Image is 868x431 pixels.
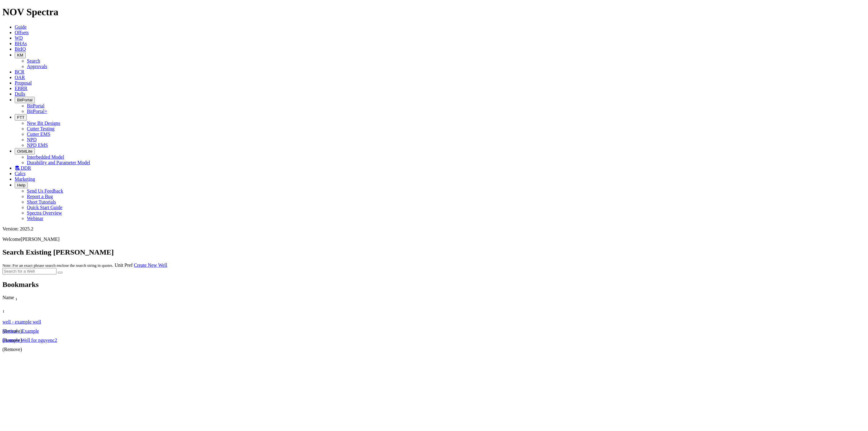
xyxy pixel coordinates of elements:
[27,64,47,69] a: Approvals
[27,205,62,210] a: Quick Start Guide
[27,160,90,165] a: Durability and Parameter Model
[2,281,866,289] h2: Bookmarks
[27,121,60,126] a: New Bit Designs
[2,307,33,314] div: Sort None
[2,338,57,343] a: Example Well for nguyenc2
[2,295,825,302] div: Name Sort None
[2,248,866,256] h2: Search Existing [PERSON_NAME]
[2,237,866,242] p: Welcome
[17,183,25,187] span: Help
[15,297,17,301] sub: 1
[15,46,26,52] a: BitIQ
[2,319,41,324] a: well - example well
[17,149,32,154] span: OrbitLite
[2,268,56,274] input: Search for a Well
[15,52,26,58] button: KM
[2,295,14,300] span: Name
[2,295,825,307] div: Sort None
[27,210,62,215] a: Spectra Overview
[15,91,25,96] a: Dulls
[15,295,17,300] span: Sort None
[27,188,63,194] a: Send Us Feedback
[15,69,24,74] a: BCR
[2,6,866,18] h1: NOV Spectra
[27,103,45,108] a: BitPortal
[17,53,23,57] span: KM
[2,263,113,268] small: Note: For an exact phrase search enclose the search string in quotes.
[2,307,5,312] span: Sort None
[114,263,132,268] a: Unit Pref
[15,86,27,91] a: EBRR
[27,109,47,114] a: BitPortal+
[15,97,35,103] button: BitPortal
[2,302,825,307] div: Column Menu
[15,182,28,188] button: Help
[134,263,167,268] a: Create New Well
[15,171,26,176] a: Calcs
[15,41,27,46] a: BHAs
[27,137,37,142] a: NPD
[17,98,32,102] span: BitPortal
[15,80,32,85] a: Proposal
[15,24,27,30] a: Guide
[15,30,29,35] a: Offsets
[2,347,22,352] a: (Remove)
[15,35,23,41] a: WD
[2,226,866,232] div: Version: 2025.2
[27,199,56,205] a: Short Tutorials
[21,237,60,242] span: [PERSON_NAME]
[17,115,24,120] span: FTT
[27,154,64,160] a: Interbedded Model
[27,194,53,199] a: Report a Bug
[27,143,48,148] a: NPD EMS
[27,132,50,137] a: Cutter EMS
[2,328,39,334] a: Vertical - Example
[15,176,35,182] a: Marketing
[15,148,35,154] button: OrbitLite
[27,126,55,131] a: Cutter Testing
[2,314,33,319] div: Column Menu
[2,307,33,319] div: Sort None
[15,75,25,80] a: OAR
[15,114,27,121] button: FTT
[27,216,43,221] a: Webinar
[15,165,31,171] a: DDR
[21,165,31,171] span: DDR
[2,309,5,313] sub: 1
[27,58,40,63] a: Search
